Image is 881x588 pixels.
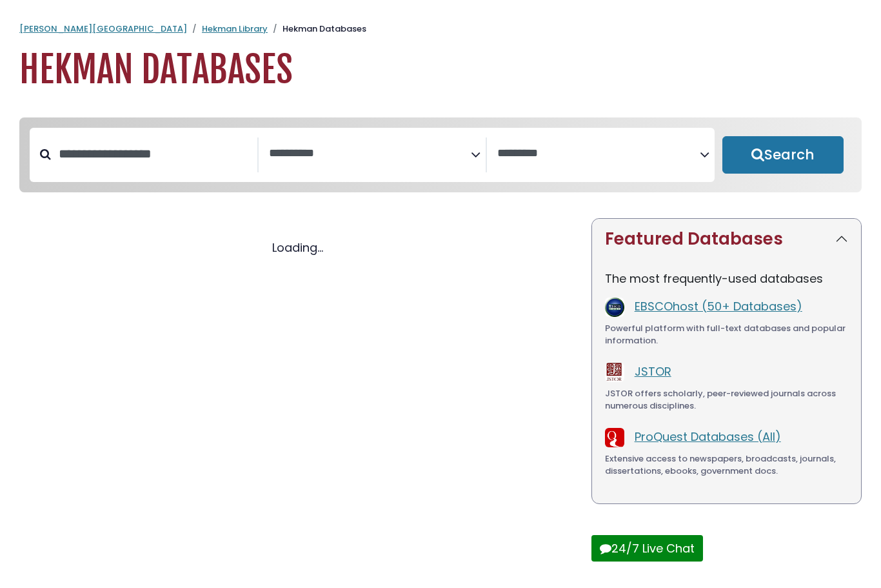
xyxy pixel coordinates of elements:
[19,239,576,256] div: Loading...
[51,143,257,165] input: Search database by title or keyword
[268,23,366,35] li: Hekman Databases
[19,23,187,35] a: [PERSON_NAME][GEOGRAPHIC_DATA]
[635,363,671,380] a: JSTOR
[202,23,268,35] a: Hekman Library
[19,48,862,92] h1: Hekman Databases
[497,147,700,161] textarea: Search
[591,535,703,562] button: 24/7 Live Chat
[605,452,848,478] div: Extensive access to newspapers, broadcasts, journals, dissertations, ebooks, government docs.
[592,219,861,259] button: Featured Databases
[605,387,848,412] div: JSTOR offers scholarly, peer-reviewed journals across numerous disciplines.
[269,147,471,161] textarea: Search
[19,23,862,35] nav: breadcrumb
[722,136,844,174] button: Submit for Search Results
[605,270,848,287] p: The most frequently-used databases
[605,322,848,347] div: Powerful platform with full-text databases and popular information.
[635,298,802,314] a: EBSCOhost (50+ Databases)
[635,429,781,445] a: ProQuest Databases (All)
[19,117,862,192] nav: Search filters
